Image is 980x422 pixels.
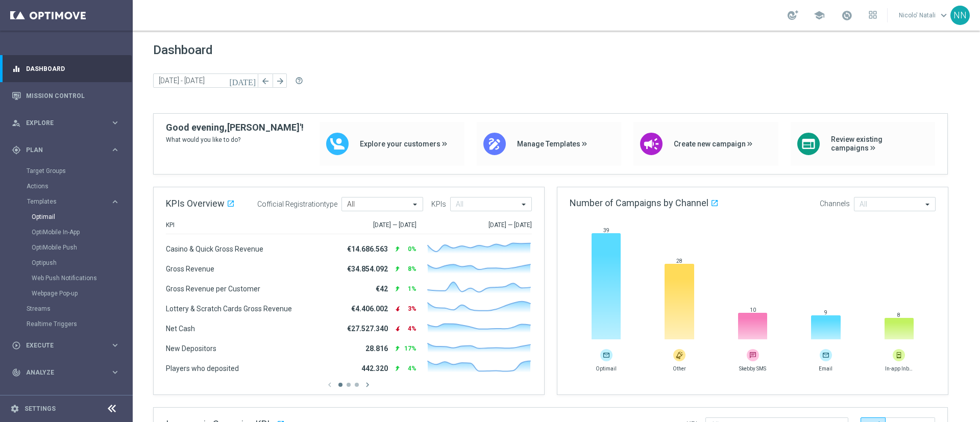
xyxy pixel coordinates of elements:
a: Nicolo' Natalikeyboard_arrow_down [898,8,950,23]
button: person_search Explore keyboard_arrow_right [11,119,120,127]
button: play_circle_outline Execute keyboard_arrow_right [11,341,120,350]
a: OptiMobile Push [32,243,106,252]
div: Analyze [12,368,110,377]
button: gps_fixed Plan keyboard_arrow_right [11,146,120,154]
a: Optimail [32,213,106,221]
a: Realtime Triggers [27,320,106,328]
div: Target Groups [27,163,132,179]
div: Templates [27,198,110,205]
i: keyboard_arrow_right [110,394,120,404]
button: track_changes Analyze keyboard_arrow_right [11,368,120,377]
i: keyboard_arrow_right [110,340,120,350]
i: keyboard_arrow_right [110,367,120,377]
i: play_circle_outline [12,341,21,350]
span: keyboard_arrow_down [938,10,949,21]
i: keyboard_arrow_right [110,118,120,128]
i: track_changes [12,368,21,377]
div: Templates [27,194,132,301]
span: school [814,10,825,21]
div: Explore [12,118,110,128]
i: gps_fixed [12,145,21,155]
div: Web Push Notifications [32,270,132,286]
a: Actions [27,182,106,190]
a: OptiMobile In-App [32,228,106,236]
a: Mission Control [26,82,120,109]
div: Actions [27,179,132,194]
span: Plan [26,147,110,153]
div: Webpage Pop-up [32,286,132,301]
a: Target Groups [27,167,106,175]
div: Optipush [32,255,132,270]
a: Optipush [32,259,106,267]
div: OptiMobile In-App [32,225,132,240]
i: settings [10,404,19,413]
div: Streams [27,301,132,316]
i: equalizer [12,64,21,73]
a: Web Push Notifications [32,274,106,282]
i: keyboard_arrow_right [110,197,120,207]
button: Mission Control [11,92,120,100]
div: Realtime Triggers [27,316,132,332]
div: OptiMobile Push [32,240,132,255]
div: NN [950,6,970,25]
span: Execute [26,342,110,349]
span: Templates [27,198,100,205]
a: Webpage Pop-up [32,289,106,297]
i: person_search [12,118,21,128]
a: Settings [24,406,56,412]
div: Mission Control [12,82,120,109]
button: Templates keyboard_arrow_right [27,197,120,206]
a: Streams [27,305,106,313]
div: Dashboard [12,55,120,82]
button: equalizer Dashboard [11,65,120,73]
span: Analyze [26,369,110,376]
div: Plan [12,145,110,155]
div: Execute [12,341,110,350]
i: keyboard_arrow_right [110,145,120,155]
span: Explore [26,120,110,126]
div: Optimail [32,209,132,225]
a: Dashboard [26,55,120,82]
